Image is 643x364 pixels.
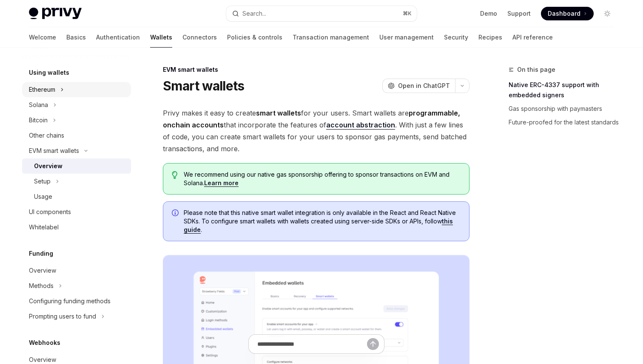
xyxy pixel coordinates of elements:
[242,8,266,19] div: Search...
[22,128,131,143] a: Other chains
[34,161,63,171] div: Overview
[66,27,86,48] a: Basics
[34,192,52,202] div: Usage
[403,10,412,17] span: ⌘ K
[478,27,502,48] a: Recipes
[34,176,51,186] div: Setup
[29,85,55,95] div: Ethereum
[29,296,111,306] div: Configuring funding methods
[507,9,531,18] a: Support
[509,102,621,116] a: Gas sponsorship with paymasters
[367,338,379,350] button: Send message
[29,338,60,348] h5: Webhooks
[163,107,469,155] span: Privy makes it easy to create for your users. Smart wallets are that incorporate the features of ...
[548,9,580,18] span: Dashboard
[22,220,131,235] a: Whitelabel
[227,27,282,48] a: Policies & controls
[509,78,621,102] a: Native ERC-4337 support with embedded signers
[22,189,131,204] a: Usage
[184,209,461,234] span: Please note that this native smart wallet integration is only available in the React and React Na...
[29,207,71,217] div: UI components
[444,27,468,48] a: Security
[517,65,555,75] span: On this page
[29,27,56,48] a: Welcome
[22,263,131,278] a: Overview
[172,171,178,179] svg: Tip
[480,9,497,18] a: Demo
[29,100,48,110] div: Solana
[541,7,594,20] a: Dashboard
[29,115,48,125] div: Bitcoin
[293,27,369,48] a: Transaction management
[184,170,461,187] span: We recommend using our native gas sponsorship offering to sponsor transactions on EVM and Solana.
[398,82,450,90] span: Open in ChatGPT
[29,248,53,259] h5: Funding
[22,204,131,220] a: UI components
[29,130,64,141] div: Other chains
[182,27,217,48] a: Connectors
[204,179,239,187] a: Learn more
[96,27,140,48] a: Authentication
[379,27,434,48] a: User management
[29,281,54,291] div: Methods
[163,65,469,74] div: EVM smart wallets
[163,78,244,93] h1: Smart wallets
[29,68,69,78] h5: Using wallets
[509,116,621,129] a: Future-proofed for the latest standards
[226,6,417,21] button: Search...⌘K
[256,109,301,117] strong: smart wallets
[22,293,131,309] a: Configuring funding methods
[22,158,131,174] a: Overview
[326,121,395,130] a: account abstraction
[29,222,59,232] div: Whitelabel
[600,7,614,20] button: Toggle dark mode
[382,79,455,93] button: Open in ChatGPT
[150,27,172,48] a: Wallets
[512,27,553,48] a: API reference
[29,146,79,156] div: EVM smart wallets
[29,265,56,276] div: Overview
[29,311,96,322] div: Prompting users to fund
[172,209,180,218] svg: Info
[29,8,82,20] img: light logo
